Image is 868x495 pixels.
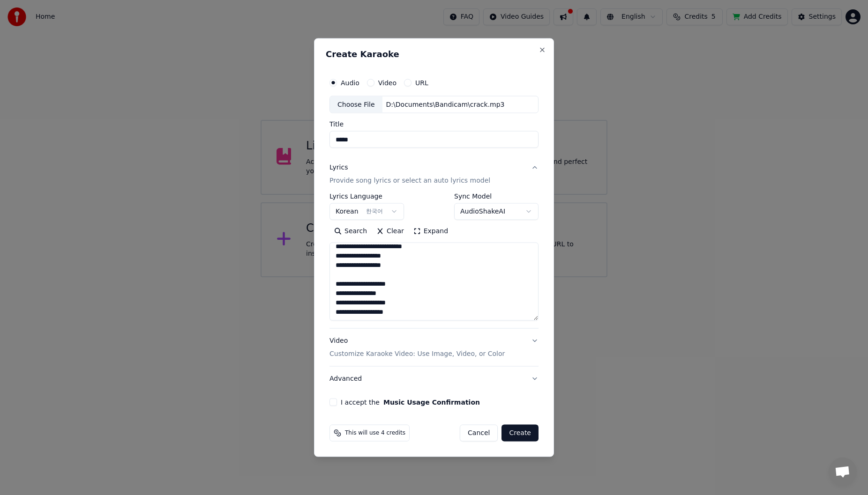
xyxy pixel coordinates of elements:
button: LyricsProvide song lyrics or select an auto lyrics model [329,155,539,193]
label: Video [378,79,397,86]
button: Clear [372,224,409,239]
div: Lyrics [329,163,348,172]
div: D:\Documents\Bandicam\crack.mp3 [382,100,509,109]
div: Video [329,336,505,359]
button: Create [501,425,539,442]
label: Lyrics Language [329,193,404,199]
button: Search [329,224,372,239]
button: Advanced [329,367,539,391]
label: Title [329,121,539,127]
label: Sync Model [454,193,539,199]
p: Provide song lyrics or select an auto lyrics model [329,176,490,185]
div: LyricsProvide song lyrics or select an auto lyrics model [329,193,539,328]
button: I accept the [383,399,480,406]
h2: Create Karaoke [326,50,542,58]
button: Cancel [460,425,498,442]
span: This will use 4 credits [345,429,405,437]
label: Audio [341,79,359,86]
button: Expand [409,224,453,239]
div: Choose File [330,96,382,113]
label: I accept the [341,399,480,406]
label: URL [415,79,428,86]
button: VideoCustomize Karaoke Video: Use Image, Video, or Color [329,329,539,366]
p: Customize Karaoke Video: Use Image, Video, or Color [329,349,505,359]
